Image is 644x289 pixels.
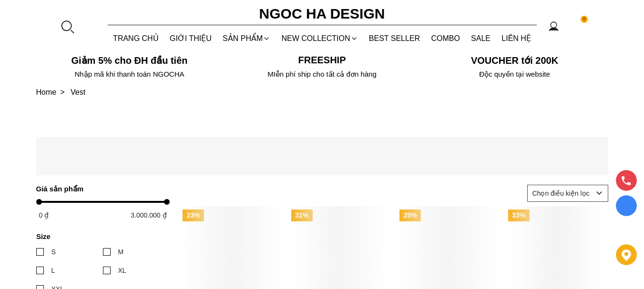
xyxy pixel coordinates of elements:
[56,88,68,96] span: >
[581,16,588,23] span: 0
[421,70,608,79] h6: Độc quyền tại website
[217,26,276,51] div: SẢN PHẨM
[71,88,85,96] a: Link to Vest
[251,2,394,25] a: Ngoc Ha Design
[496,26,537,51] a: LIÊN HỆ
[51,265,55,276] div: L
[229,70,416,79] h6: MIễn phí ship cho tất cả đơn hàng
[71,55,187,66] font: Giảm 5% cho ĐH đầu tiên
[36,88,71,96] a: Link to Home
[276,26,363,51] a: NEW COLLECTION
[616,195,637,216] a: Display image
[36,185,164,193] h4: Giá sản phẩm
[616,220,637,239] a: messenger
[426,26,466,51] a: Combo
[51,247,56,257] div: S
[131,211,166,219] span: 3.000.000 ₫
[465,26,496,51] a: SALE
[164,26,217,51] a: GIỚI THIỆU
[75,70,184,78] font: Nhập mã khi thanh toán NGOCHA
[118,265,126,276] div: XL
[39,211,49,219] span: 0 ₫
[421,55,608,66] h5: VOUCHER tới 200K
[298,55,346,65] font: Freeship
[107,26,164,51] a: TRANG CHỦ
[118,247,124,257] div: M
[36,232,164,240] h4: Size
[363,26,426,51] a: BEST SELLER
